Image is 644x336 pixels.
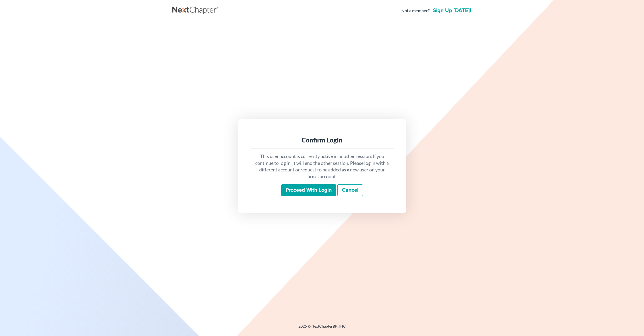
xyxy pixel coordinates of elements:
p: This user account is currently active in another session. If you continue to log in, it will end ... [255,153,390,180]
div: Confirm Login [255,136,390,144]
strong: Not a member? [401,8,430,14]
input: Proceed with login [281,184,336,196]
a: Sign up [DATE]! [432,8,472,13]
a: Cancel [337,184,363,196]
div: 2025 © NextChapterBK, INC [172,324,472,333]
